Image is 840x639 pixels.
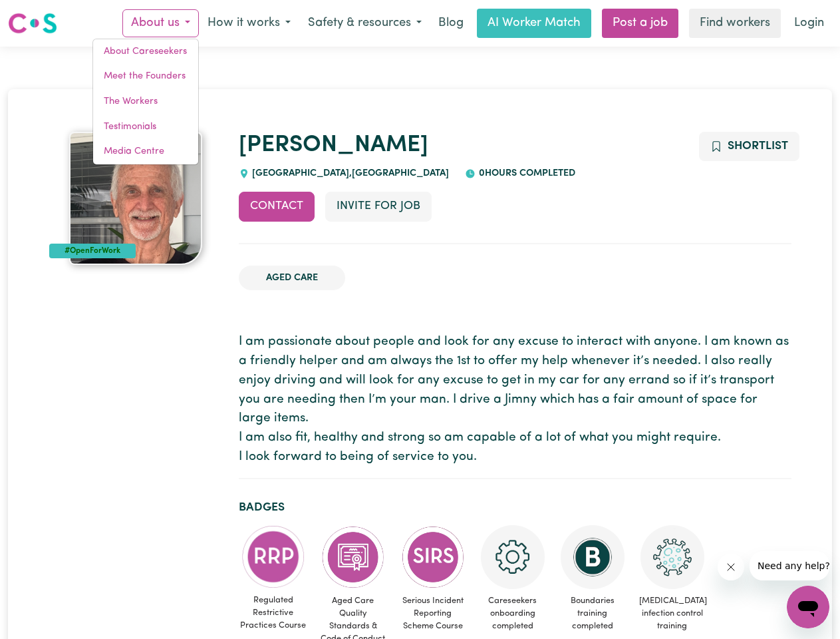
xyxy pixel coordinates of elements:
[93,114,198,140] a: Testimonials
[481,525,545,589] img: CS Academy: Careseekers Onboarding course completed
[93,89,198,114] a: The Workers
[49,244,136,258] div: #OpenForWork
[398,589,468,638] span: Serious Incident Reporting Scheme Course
[750,551,829,580] iframe: Message from company
[239,588,308,638] span: Regulated Restrictive Practices Course
[122,9,199,37] button: About us
[718,554,744,580] iframe: Close message
[558,589,627,638] span: Boundaries training completed
[787,586,829,628] iframe: Button to launch messaging window
[728,140,788,152] span: Shortlist
[699,132,799,161] button: Add to shortlist
[602,9,678,38] a: Post a job
[239,134,428,157] a: [PERSON_NAME]
[92,39,199,165] div: About us
[239,192,315,221] button: Contact
[689,9,781,38] a: Find workers
[93,64,198,89] a: Meet the Founders
[430,9,472,38] a: Blog
[239,333,791,467] p: I am passionate about people and look for any excuse to interact with anyone. I am known as a fri...
[241,525,305,588] img: CS Academy: Regulated Restrictive Practices course completed
[8,9,80,20] span: Need any help?
[8,11,57,35] img: Careseekers logo
[299,9,430,37] button: Safety & resources
[786,9,832,38] a: Login
[93,39,198,65] a: About Careseekers
[239,501,791,515] h2: Badges
[561,525,625,589] img: CS Academy: Boundaries in care and support work course completed
[478,589,547,638] span: Careseekers onboarding completed
[249,168,450,178] span: [GEOGRAPHIC_DATA] , [GEOGRAPHIC_DATA]
[640,525,704,589] img: CS Academy: COVID-19 Infection Control Training course completed
[199,9,299,37] button: How it works
[401,525,465,589] img: CS Academy: Serious Incident Reporting Scheme course completed
[325,192,432,221] button: Invite for Job
[321,525,385,589] img: CS Academy: Aged Care Quality Standards & Code of Conduct course completed
[69,132,202,265] img: Kenneth
[477,9,591,38] a: AI Worker Match
[638,589,707,638] span: [MEDICAL_DATA] infection control training
[93,139,198,164] a: Media Centre
[476,168,575,178] span: 0 hours completed
[8,8,57,39] a: Careseekers logo
[49,132,223,265] a: Kenneth's profile picture'#OpenForWork
[239,266,345,291] li: Aged Care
